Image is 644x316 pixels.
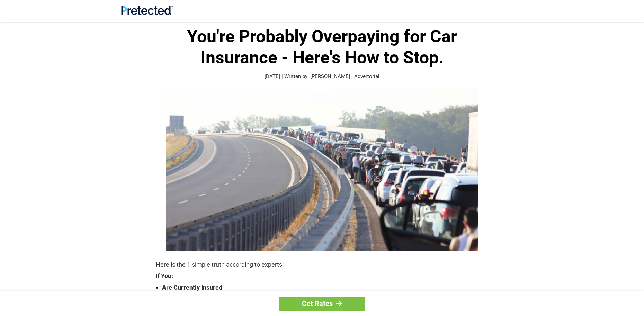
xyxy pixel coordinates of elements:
h1: You're Probably Overpaying for Car Insurance - Here's How to Stop. [156,26,488,68]
strong: Are Currently Insured [162,283,488,292]
strong: If You: [156,273,488,279]
a: Site Logo [121,10,173,16]
a: Get Rates [279,297,365,311]
p: Here is the 1 simple truth according to experts: [156,260,488,270]
p: [DATE] | Written by: [PERSON_NAME] | Advertorial [156,72,488,80]
img: Site Logo [121,6,173,15]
